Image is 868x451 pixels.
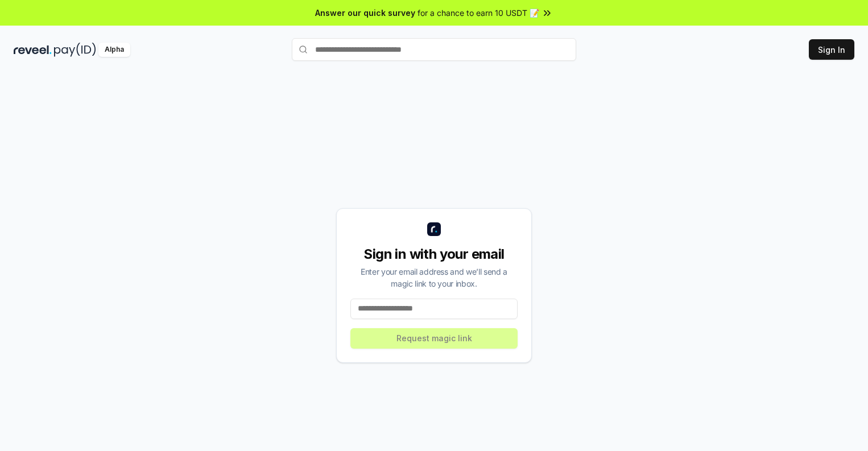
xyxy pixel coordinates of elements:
[350,266,518,289] div: Enter your email address and we’ll send a magic link to your inbox.
[14,43,52,57] img: reveel_dark
[809,39,854,60] button: Sign In
[418,7,539,19] span: for a chance to earn 10 USDT 📝
[350,245,518,263] div: Sign in with your email
[98,43,130,57] div: Alpha
[315,7,415,19] span: Answer our quick survey
[427,222,441,236] img: logo_small
[54,43,96,57] img: pay_id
